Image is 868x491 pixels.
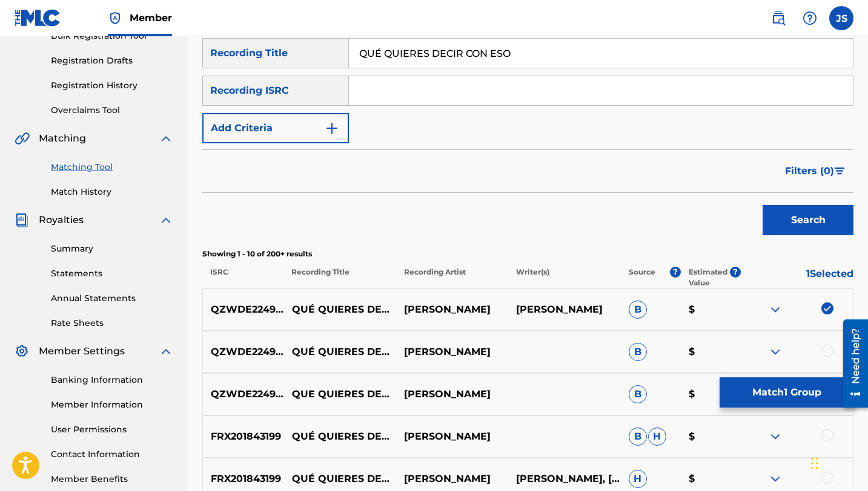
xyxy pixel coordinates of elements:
a: Summary [51,242,173,255]
img: deselect [821,302,833,314]
img: search [771,11,786,25]
img: filter [835,167,845,175]
div: Arrastrar [811,445,818,481]
div: Help [798,6,822,30]
p: QUÉ QUIERES DECIR [284,472,396,486]
p: [PERSON_NAME] [396,345,508,359]
img: Royalties [15,213,29,227]
p: [PERSON_NAME] [396,302,508,317]
span: ? [670,267,681,278]
p: Recording Title [283,267,396,288]
p: ISRC [202,267,283,288]
img: expand [159,344,173,359]
img: 9d2ae6d4665cec9f34b9.svg [325,121,339,135]
p: QZWDE2249925 [203,345,284,359]
p: [PERSON_NAME], [PERSON_NAME] [508,472,620,486]
span: B [629,428,647,446]
span: Matching [39,131,86,146]
img: expand [159,131,173,146]
a: Contact Information [51,448,173,461]
img: expand [768,472,783,486]
p: FRX201843199 [203,472,284,486]
p: Source [629,267,655,288]
div: User Menu [829,6,853,30]
div: Widget de chat [807,433,868,491]
button: Add Criteria [202,113,349,143]
p: $ [681,302,741,317]
span: H [629,470,647,488]
p: QUÉ QUIERES DECIR CON ESO [284,302,396,317]
img: expand [768,429,783,444]
button: Filters (0) [778,156,853,186]
p: $ [681,387,741,402]
img: MLC Logo [15,9,61,27]
span: B [629,385,647,403]
p: $ [681,472,741,486]
a: Member Benefits [51,473,173,486]
p: QUE QUIERES DECIR CON ESO [284,387,396,402]
p: QUÉ QUIERES DECIR [284,429,396,444]
p: Showing 1 - 10 of 200+ results [202,249,853,259]
p: FRX201843199 [203,429,284,444]
p: [PERSON_NAME] [396,387,508,402]
p: Writer(s) [508,267,621,288]
img: expand [159,213,173,227]
a: Member Information [51,398,173,411]
iframe: Chat Widget [807,433,868,491]
span: B [629,343,647,361]
p: QUÉ QUIERES DECIR CON ESO [284,345,396,359]
a: Statements [51,267,173,280]
p: 1 Selected [741,267,853,288]
a: Registration Drafts [51,54,173,67]
span: ? [730,267,741,278]
img: Top Rightsholder [108,11,122,25]
a: Overclaims Tool [51,104,173,117]
a: Annual Statements [51,292,173,305]
p: [PERSON_NAME] [396,429,508,444]
button: Match1 Group [720,377,853,408]
button: Search [763,205,853,235]
span: H [648,428,666,446]
p: QZWDE2249925 [203,387,284,402]
span: Member [130,11,172,25]
form: Search Form [202,38,853,241]
a: User Permissions [51,423,173,436]
span: B [629,301,647,319]
a: Matching Tool [51,161,173,174]
p: [PERSON_NAME] [396,472,508,486]
img: expand [768,302,783,317]
span: Filters ( 0 ) [785,164,834,178]
img: Matching [15,131,30,146]
a: Match History [51,186,173,198]
img: expand [768,345,783,359]
span: Royalties [39,213,84,227]
p: [PERSON_NAME] [508,302,620,317]
img: Member Settings [15,344,29,359]
a: Banking Information [51,374,173,386]
p: Recording Artist [396,267,508,288]
p: Estimated Value [689,267,730,288]
a: Public Search [766,6,790,30]
p: $ [681,429,741,444]
a: Registration History [51,79,173,92]
img: help [803,11,817,25]
span: Member Settings [39,344,125,359]
p: QZWDE2249925 [203,302,284,317]
iframe: Resource Center [834,314,868,412]
a: Rate Sheets [51,317,173,330]
p: $ [681,345,741,359]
